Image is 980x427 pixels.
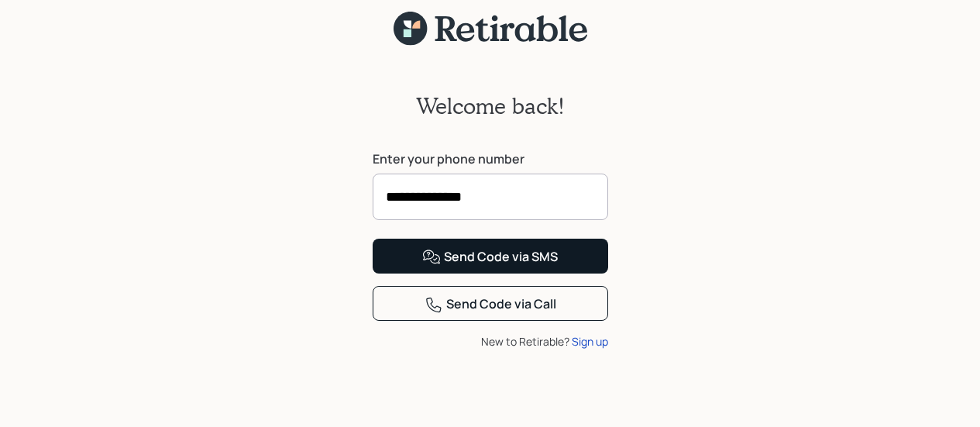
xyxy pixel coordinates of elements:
button: Send Code via Call [373,286,608,321]
div: New to Retirable? [373,333,608,350]
div: Send Code via Call [425,295,556,314]
div: Send Code via SMS [422,248,558,267]
h2: Welcome back! [416,93,565,119]
div: Sign up [572,333,608,350]
button: Send Code via SMS [373,239,608,274]
label: Enter your phone number [373,150,608,167]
